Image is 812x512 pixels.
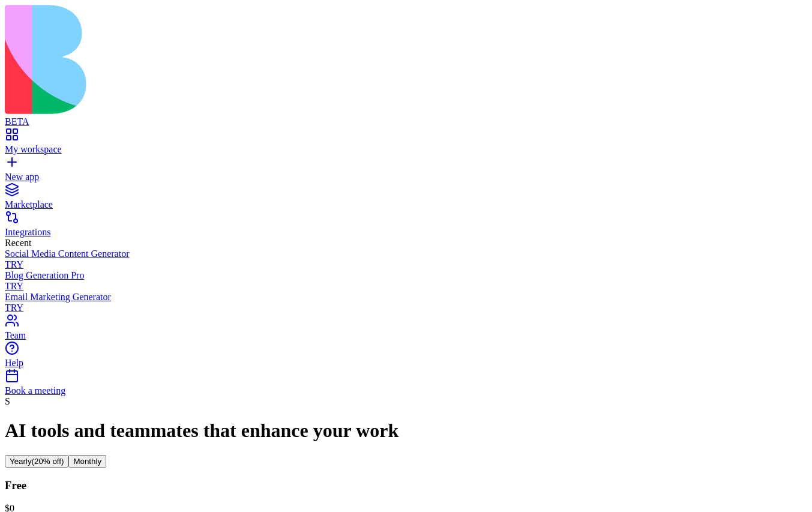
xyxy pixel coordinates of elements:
[5,281,807,292] div: TRY
[5,5,487,114] img: logo
[5,396,10,406] span: S
[5,116,807,127] div: BETA
[5,172,807,182] div: New app
[5,358,807,369] div: Help
[5,455,68,468] button: Yearly
[5,238,31,248] span: Recent
[5,292,807,303] div: Email Marketing Generator
[5,133,807,155] a: My workspace
[5,420,807,442] h1: AI tools and teammates that enhance your work
[5,144,807,155] div: My workspace
[5,106,807,127] a: BETA
[5,216,807,238] a: Integrations
[5,270,807,281] div: Blog Generation Pro
[5,227,807,238] div: Integrations
[5,330,807,341] div: Team
[5,303,807,313] div: TRY
[5,270,807,292] a: Blog Generation ProTRY
[5,248,807,270] a: Social Media Content GeneratorTRY
[5,199,807,210] div: Marketplace
[5,319,807,341] a: Team
[5,479,807,492] h3: Free
[5,375,807,396] a: Book a meeting
[5,385,807,396] div: Book a meeting
[5,292,807,313] a: Email Marketing GeneratorTRY
[68,455,106,468] button: Monthly
[32,457,64,466] span: (20% off)
[5,188,807,210] a: Marketplace
[5,248,807,259] div: Social Media Content Generator
[5,259,807,270] div: TRY
[5,161,807,182] a: New app
[5,347,807,369] a: Help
